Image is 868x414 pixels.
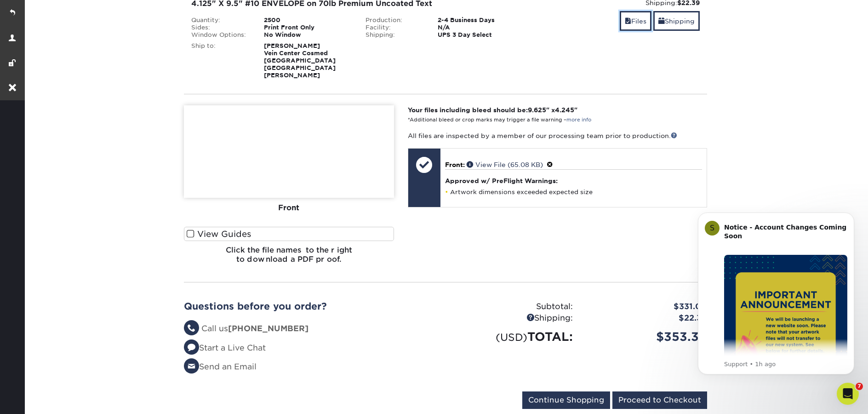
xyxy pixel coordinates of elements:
[856,383,863,390] span: 7
[184,31,257,39] div: Window Options:
[228,324,308,333] strong: [PHONE_NUMBER]
[359,17,431,24] div: Production:
[184,17,257,24] div: Quantity:
[408,131,707,140] p: All files are inspected by a member of our processing team prior to production.
[257,31,359,39] div: No Window
[184,323,439,335] li: Call us
[580,312,714,324] div: $22.39
[445,161,465,168] span: Front:
[566,117,591,123] a: more info
[257,24,359,31] div: Print Front Only
[184,42,257,79] div: Ship to:
[184,227,394,241] label: View Guides
[625,17,631,25] span: files
[445,328,580,345] div: TOTAL:
[580,301,714,313] div: $331.00
[408,106,577,114] strong: Your files including bleed should be: " x "
[684,199,868,389] iframe: Intercom notifications message
[184,197,394,218] div: Front
[653,11,700,31] a: Shipping
[555,106,574,114] span: 4.245
[522,391,610,409] input: Continue Shopping
[431,17,532,24] div: 2-4 Business Days
[445,188,702,196] li: Artwork dimensions exceeded expected size
[184,246,394,270] h6: Click the file names to the right to download a PDF proof.
[528,106,546,114] span: 9.625
[467,161,543,168] a: View File (65.08 KB)
[184,343,266,352] a: Start a Live Chat
[445,177,702,184] h4: Approved w/ PreFlight Warnings:
[359,24,431,31] div: Facility:
[445,312,580,324] div: Shipping:
[620,11,651,31] a: Files
[2,386,78,411] iframe: Google Customer Reviews
[431,31,532,39] div: UPS 3 Day Select
[431,24,532,31] div: N/A
[408,117,591,123] small: *Additional bleed or crop marks may trigger a file warning –
[184,301,439,312] h2: Questions before you order?
[184,24,257,31] div: Sides:
[837,383,859,405] iframe: Intercom live chat
[257,17,359,24] div: 2500
[184,362,257,371] a: Send an Email
[658,17,665,25] span: shipping
[359,31,431,39] div: Shipping:
[445,301,580,313] div: Subtotal:
[264,42,336,79] strong: [PERSON_NAME] Vein Center Cosmed [GEOGRAPHIC_DATA] [GEOGRAPHIC_DATA][PERSON_NAME]
[612,391,707,409] input: Proceed to Checkout
[496,331,527,343] small: (USD)
[580,328,714,345] div: $353.39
